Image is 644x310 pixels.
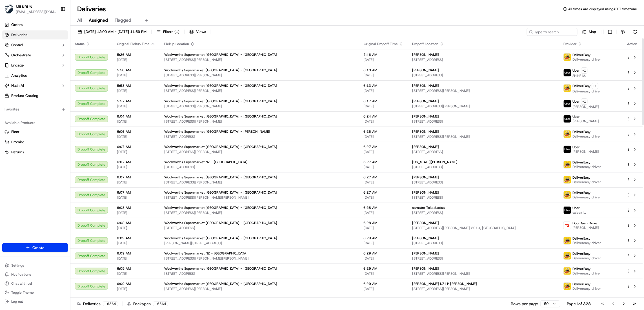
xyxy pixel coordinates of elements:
span: [PERSON_NAME] [412,83,439,88]
button: Chat with us! [2,280,68,287]
img: delivereasy_logo.png [564,85,571,92]
span: DeliverEasy [572,191,591,195]
button: Toggle Theme [2,289,68,296]
img: delivereasy_logo.png [564,252,571,260]
span: Woolworths Supermarket [GEOGRAPHIC_DATA] - [GEOGRAPHIC_DATA] [164,175,277,180]
span: [DATE] [117,134,155,139]
a: Returns [5,150,66,155]
span: 6:07 AM [117,145,155,149]
span: [STREET_ADDRESS][PERSON_NAME] [164,287,355,291]
span: [DATE] [364,256,403,261]
span: Promise [11,139,25,145]
span: 6:10 AM [364,68,403,72]
span: Orchestrate [11,53,31,58]
span: DeliverEasy [572,251,591,256]
span: [STREET_ADDRESS] [412,150,554,154]
span: 6:17 AM [364,99,403,103]
a: Promise [5,139,66,145]
span: [DATE] [117,180,155,185]
span: Delivereasy driver [572,57,601,62]
span: 6:28 AM [364,205,403,210]
span: [DATE] 12:00 AM - [DATE] 11:59 PM [84,29,146,34]
img: uber-new-logo.jpeg [564,100,571,107]
span: Woolworths Supermarket [GEOGRAPHIC_DATA] - [GEOGRAPHIC_DATA] [164,236,277,240]
span: [PERSON_NAME] [412,190,439,195]
button: Returns [2,148,68,157]
span: 5:53 AM [117,83,155,88]
span: [STREET_ADDRESS] [412,241,554,245]
span: [DATE] [117,211,155,215]
span: [PERSON_NAME] [412,114,439,119]
button: Notifications [2,271,68,278]
span: Woolworths Supermarket NZ - [GEOGRAPHIC_DATA] [164,297,248,301]
a: Fleet [5,129,66,134]
span: Assigned [89,17,108,24]
img: uber-new-logo.jpeg [564,115,571,123]
img: doordash_logo_v2.png [564,222,571,229]
span: 6:29 AM [364,251,403,256]
a: Orders [2,20,68,29]
span: 6:08 AM [117,221,155,225]
span: Map [589,29,596,34]
a: Analytics [2,71,68,80]
span: [DATE] [117,287,155,291]
button: +1 [581,98,588,105]
span: Delivereasy driver [572,271,601,276]
span: Engage [11,63,24,68]
span: All times are displayed using AEST timezone [569,7,637,11]
span: 6:07 AM [117,175,155,180]
span: [DATE] [364,104,403,108]
span: [STREET_ADDRESS][PERSON_NAME] [412,134,554,139]
span: 6:27 AM [364,160,403,164]
img: uber-new-logo.jpeg [564,69,571,76]
span: [PERSON_NAME] [412,236,439,240]
button: Refresh [632,28,639,36]
span: [PERSON_NAME] [412,175,439,180]
span: DeliverEasy [572,130,591,134]
span: Woolworths Supermarket [GEOGRAPHIC_DATA] - [GEOGRAPHIC_DATA] [164,68,277,72]
span: DeliverEasy [572,267,591,271]
span: Woolworths Supermarket NZ - [GEOGRAPHIC_DATA] [164,160,248,164]
span: [DATE] [117,119,155,124]
span: [STREET_ADDRESS][PERSON_NAME] [164,119,355,124]
span: Woolworths Supermarket [GEOGRAPHIC_DATA] - [GEOGRAPHIC_DATA] [164,282,277,286]
span: Fleet [11,129,19,134]
span: 5:50 AM [117,68,155,72]
span: 6:30 AM [364,297,403,301]
span: DeliverEasy [572,175,591,180]
span: [DATE] [117,226,155,230]
span: [PERSON_NAME] [412,145,439,149]
span: Delivereasy driver [572,180,601,184]
span: Create [32,245,45,251]
span: [DATE] [364,241,403,245]
span: DeliverEasy [572,282,591,286]
span: 5:26 AM [117,52,155,57]
span: DeliverEasy [572,53,591,57]
span: [DATE] [364,287,403,291]
span: [DATE] [117,88,155,93]
span: [EMAIL_ADDRESS][DOMAIN_NAME] [16,10,56,14]
img: delivereasy_logo.png [564,237,571,244]
span: 6:09 AM [117,282,155,286]
span: [DATE] [117,104,155,108]
span: [DATE] [117,73,155,77]
div: Favorites [2,105,68,114]
span: [DATE] [117,241,155,245]
span: Dropoff Location [412,42,439,46]
span: Status [75,42,85,46]
span: 6:29 AM [364,236,403,240]
span: Delivereasy driver [572,165,601,169]
button: Promise [2,138,68,147]
span: Delivereasy driver [572,256,601,260]
span: [DATE] [364,150,403,154]
span: [STREET_ADDRESS][PERSON_NAME] [412,88,554,93]
span: DoorDash Drive [572,297,598,302]
span: DeliverEasy [572,84,591,88]
button: MILKRUN [16,4,32,10]
img: delivereasy_logo.png [564,176,571,183]
span: Deliveries [11,32,27,37]
span: [DATE] [364,165,403,169]
button: +1 [592,83,598,89]
img: MILKRUN [5,5,14,14]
